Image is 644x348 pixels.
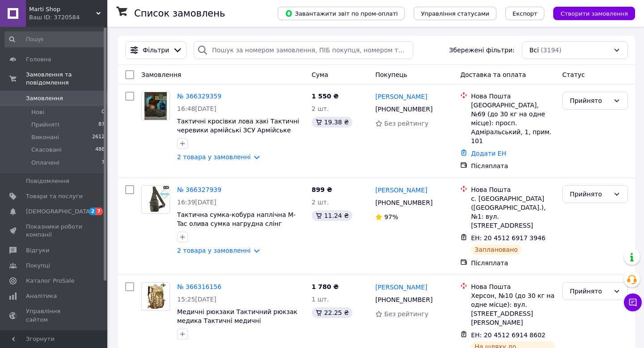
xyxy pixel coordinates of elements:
input: Пошук [4,31,106,47]
span: Marti Shop [29,5,96,13]
span: 2612 [92,133,105,141]
span: 2 шт. [312,105,329,112]
span: Покупець [375,71,407,78]
span: 15:25[DATE] [177,296,216,303]
div: с. [GEOGRAPHIC_DATA] ([GEOGRAPHIC_DATA].), №1: вул. [STREET_ADDRESS] [471,194,555,230]
img: Фото товару [145,283,167,310]
div: 11.24 ₴ [312,210,352,221]
span: 97% [384,213,398,221]
span: Показники роботи компанії [26,223,83,239]
div: Післяплата [471,161,555,170]
span: Головна [26,55,51,64]
div: [PHONE_NUMBER] [373,293,434,306]
input: Пошук за номером замовлення, ПІБ покупця, номером телефону, Email, номером накладної [194,41,413,59]
span: Завантажити звіт по пром-оплаті [285,9,398,17]
a: 2 товара у замовленні [177,153,251,161]
button: Управління статусами [414,7,496,20]
div: Прийнято [570,286,610,296]
span: 1 550 ₴ [312,93,339,100]
span: 7 [102,159,105,167]
div: Нова Пошта [471,282,555,291]
span: 1 шт. [312,296,329,303]
a: [PERSON_NAME] [375,283,427,292]
span: Замовлення [26,94,63,102]
a: Додати ЕН [471,150,506,157]
span: Без рейтингу [384,120,428,127]
div: Заплановано [471,244,521,255]
a: [PERSON_NAME] [375,186,427,195]
h1: Список замовлень [134,8,225,19]
span: 0 [102,108,105,116]
div: 19.38 ₴ [312,117,352,127]
span: Товари та послуги [26,192,83,200]
div: Прийнято [570,189,610,199]
span: Оплачені [31,159,59,167]
button: Чат з покупцем [624,293,642,311]
span: Відгуки [26,246,49,255]
img: Фото товару [142,186,169,213]
div: Післяплата [471,259,555,267]
button: Завантажити звіт по пром-оплаті [278,7,405,20]
span: Всі [530,46,539,55]
a: Фото товару [141,185,170,214]
span: Управління сайтом [26,307,83,323]
div: [GEOGRAPHIC_DATA], №69 (до 30 кг на одне місце): просп. Адміральський, 1, прим. 101 [471,101,555,145]
a: № 366316156 [177,283,221,290]
span: Покупці [26,262,50,270]
a: Тактична сумка-кобура наплічна M-Tac олива сумка нагрудна слінг чоловіча Рюкзак через плече з лип... [177,211,296,245]
span: 7 [96,208,103,215]
span: [DEMOGRAPHIC_DATA] [26,208,92,216]
span: Без рейтингу [384,310,428,318]
span: (3194) [541,47,562,54]
span: ЕН: 20 4512 6914 8602 [471,331,546,339]
span: 87 [98,121,105,129]
a: [PERSON_NAME] [375,92,427,101]
span: Аналітика [26,292,57,300]
button: Експорт [505,7,545,20]
span: 488 [95,146,105,154]
a: Тактичні кросівки лова хакі Тактичні черевики армійські ЗСУ Армійське взуття кросівки хакі лова [177,118,299,143]
div: 22.25 ₴ [312,307,352,318]
button: Створити замовлення [553,7,635,20]
div: [PHONE_NUMBER] [373,196,434,209]
span: 16:39[DATE] [177,199,216,206]
a: 2 товара у замовленні [177,247,251,254]
span: 2 [89,208,96,215]
span: 1 780 ₴ [312,283,339,290]
span: Виконані [31,133,59,141]
span: 899 ₴ [312,186,332,193]
span: Скасовані [31,146,62,154]
span: Фільтри [143,46,169,55]
div: Нова Пошта [471,185,555,194]
span: 16:48[DATE] [177,105,216,112]
span: ЕН: 20 4512 6917 3946 [471,234,546,242]
span: Створити замовлення [560,10,628,17]
a: Фото товару [141,92,170,120]
a: Медичні рюкзаки Тактичний рюкзак медика Тактичні медичні рюкзаки Сумки, рюкзаки парамедиків Медич... [177,308,297,342]
img: Фото товару [144,92,167,120]
span: Замовлення та повідомлення [26,71,107,87]
span: Прийняті [31,121,59,129]
a: № 366327939 [177,186,221,193]
span: Нові [31,108,44,116]
span: Cума [312,71,328,78]
div: Нова Пошта [471,92,555,101]
div: [PHONE_NUMBER] [373,103,434,115]
span: 2 шт. [312,199,329,206]
span: Доставка та оплата [460,71,526,78]
a: Фото товару [141,282,170,311]
div: Прийнято [570,96,610,106]
div: Херсон, №10 (до 30 кг на одне місце): вул. [STREET_ADDRESS][PERSON_NAME] [471,291,555,327]
span: Управління статусами [421,10,489,17]
a: Створити замовлення [544,9,635,17]
span: Замовлення [141,71,181,78]
a: № 366329359 [177,93,221,100]
span: Статус [562,71,585,78]
span: Експорт [513,10,538,17]
span: Збережені фільтри: [449,46,514,55]
span: Каталог ProSale [26,277,74,285]
span: Повідомлення [26,177,69,185]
